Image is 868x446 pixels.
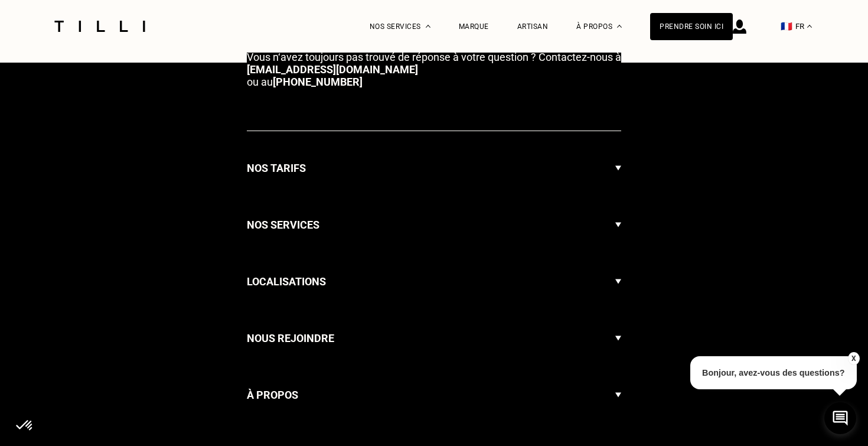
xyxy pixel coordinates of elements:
img: Flèche menu déroulant [615,206,621,245]
a: [PHONE_NUMBER] [273,76,363,88]
img: Flèche menu déroulant [615,149,621,188]
img: Menu déroulant [426,25,430,28]
p: ou au [247,51,621,88]
a: Marque [459,22,489,31]
img: menu déroulant [807,25,812,28]
h3: À propos [247,386,298,404]
span: Vous n‘avez toujours pas trouvé de réponse à votre question ? Contactez-nous à [247,51,621,63]
img: Logo du service de couturière Tilli [50,21,149,32]
img: Flèche menu déroulant [615,262,621,301]
span: 🇫🇷 [781,21,792,32]
button: X [847,352,859,365]
a: Prendre soin ici [650,13,733,40]
a: [EMAIL_ADDRESS][DOMAIN_NAME] [247,63,418,76]
a: Artisan [517,22,549,31]
img: Flèche menu déroulant [615,319,621,358]
h3: Nos services [247,216,319,234]
h3: Nous rejoindre [247,330,334,347]
img: Flèche menu déroulant [615,376,621,415]
h3: Nos tarifs [247,159,306,177]
img: Menu déroulant à propos [617,25,622,28]
h3: Localisations [247,273,326,291]
img: icône connexion [733,19,746,34]
p: Bonjour, avez-vous des questions? [690,356,857,389]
